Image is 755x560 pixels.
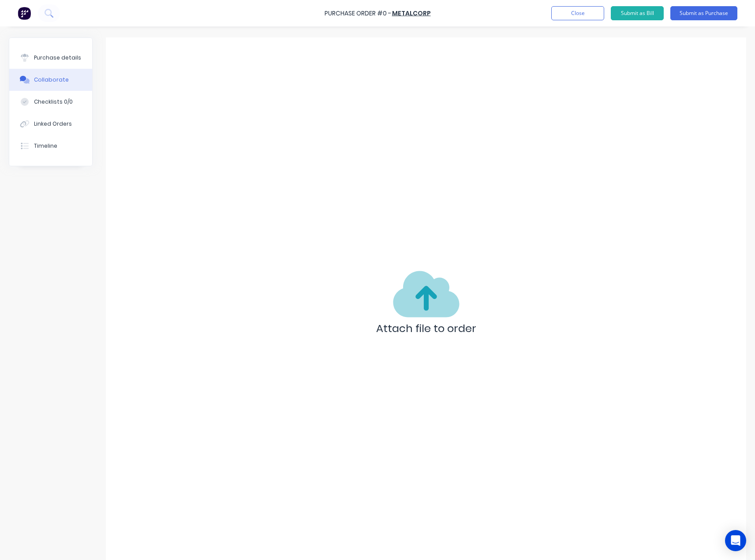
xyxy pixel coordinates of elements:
[34,54,81,62] div: Purchase details
[325,9,391,18] div: Purchase Order #0 -
[18,7,31,20] img: Factory
[725,530,746,551] div: Open Intercom Messenger
[611,6,664,20] button: Submit as Bill
[376,321,476,336] p: Attach file to order
[551,6,604,20] button: Close
[9,91,92,113] button: Checklists 0/0
[392,9,431,18] a: Metalcorp
[670,6,737,20] button: Submit as Purchase
[34,76,69,84] div: Collaborate
[9,135,92,157] button: Timeline
[9,47,92,69] button: Purchase details
[34,120,72,128] div: Linked Orders
[9,69,92,91] button: Collaborate
[34,98,73,106] div: Checklists 0/0
[9,113,92,135] button: Linked Orders
[34,142,57,150] div: Timeline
